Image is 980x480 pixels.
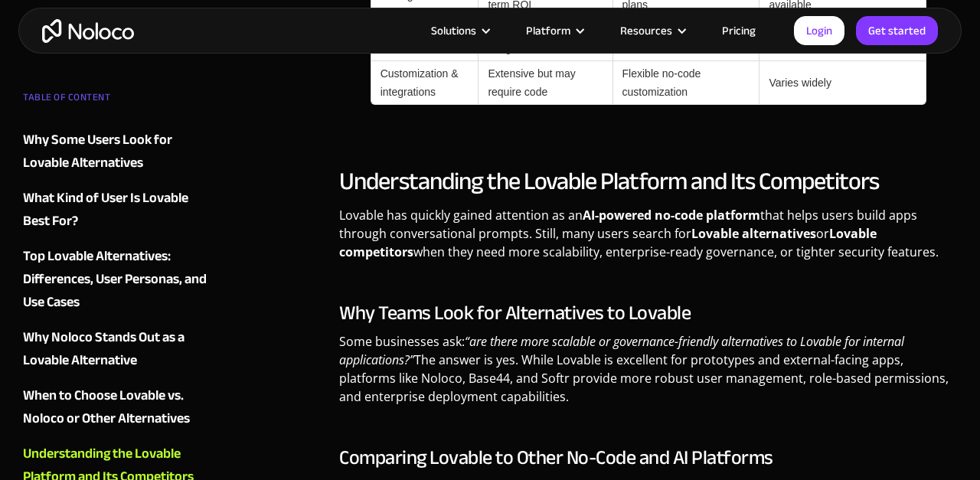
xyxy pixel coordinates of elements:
[620,21,672,41] div: Resources
[526,21,570,41] div: Platform
[371,61,479,105] td: Customization & integrations
[601,21,703,41] div: Resources
[431,21,476,41] div: Solutions
[339,446,957,469] h3: Comparing Lovable to Other No-Code and AI Platforms
[794,16,844,45] a: Login
[478,61,612,105] td: Extensive but may require code
[23,129,208,175] a: Why Some Users Look for Lovable Alternatives
[339,225,877,260] strong: Lovable competitors
[23,187,208,233] a: What Kind of User Is Lovable Best For?
[759,61,926,105] td: Varies widely
[612,61,759,105] td: Flexible no-code customization
[691,225,816,242] strong: Lovable alternatives
[339,302,957,325] h3: Why Teams Look for Alternatives to Lovable
[507,21,601,41] div: Platform
[339,333,904,368] em: “are there more scalable or governance-friendly alternatives to Lovable for internal applications?”
[703,21,775,41] a: Pricing
[339,206,957,273] p: Lovable has quickly gained attention as an that helps users build apps through conversational pro...
[23,245,208,314] a: Top Lovable Alternatives: Differences, User Personas, and Use Cases‍
[856,16,938,45] a: Get started
[583,207,760,224] strong: AI-powered no-code platform
[339,166,957,197] h2: Understanding the Lovable Platform and Its Competitors
[23,384,208,430] a: When to Choose Lovable vs. Noloco or Other Alternatives
[23,326,208,372] a: Why Noloco Stands Out as a Lovable Alternative
[412,21,507,41] div: Solutions
[339,332,957,417] p: Some businesses ask: The answer is yes. While Lovable is excellent for prototypes and external-fa...
[23,86,208,116] div: TABLE OF CONTENT
[42,19,134,43] a: home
